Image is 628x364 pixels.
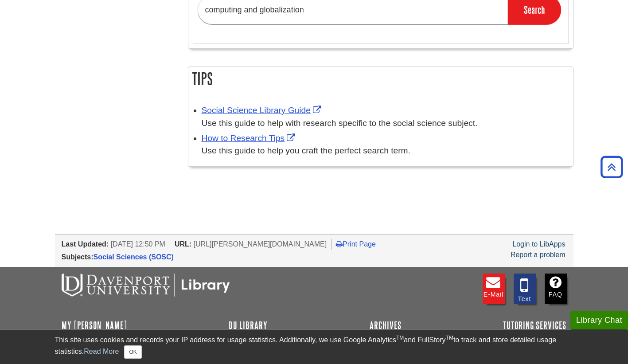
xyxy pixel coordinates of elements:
a: DU Library [229,320,268,331]
sup: TM [446,335,453,341]
a: Text [514,274,536,304]
a: Link opens in new window [202,133,298,143]
button: Library Chat [570,311,628,329]
a: Tutoring Services [503,320,566,331]
a: Report a problem [511,251,566,258]
i: Print Page [336,240,343,247]
button: Close [124,345,141,359]
a: Archives [370,320,402,331]
span: [DATE] 12:50 PM [111,240,165,248]
span: URL: [175,240,191,248]
a: Print Page [336,240,376,248]
a: E-mail [483,274,505,304]
span: [URL][PERSON_NAME][DOMAIN_NAME] [194,240,327,248]
a: Social Sciences (SOSC) [94,253,174,261]
div: Use this guide to help you craft the perfect search term. [202,145,569,157]
a: Link opens in new window [202,106,324,115]
div: Use this guide to help with research specific to the social science subject. [202,117,569,130]
div: This site uses cookies and records your IP address for usage statistics. Additionally, we use Goo... [55,335,573,359]
a: My [PERSON_NAME] [62,320,127,331]
a: Read More [84,348,119,355]
span: Last Updated: [62,240,109,248]
h2: Tips [188,67,573,90]
img: DU Libraries [62,274,230,297]
a: FAQ [545,274,567,304]
a: Login to LibApps [512,240,565,248]
sup: TM [396,335,404,341]
a: Back to Top [597,161,626,173]
span: Subjects: [62,253,94,261]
